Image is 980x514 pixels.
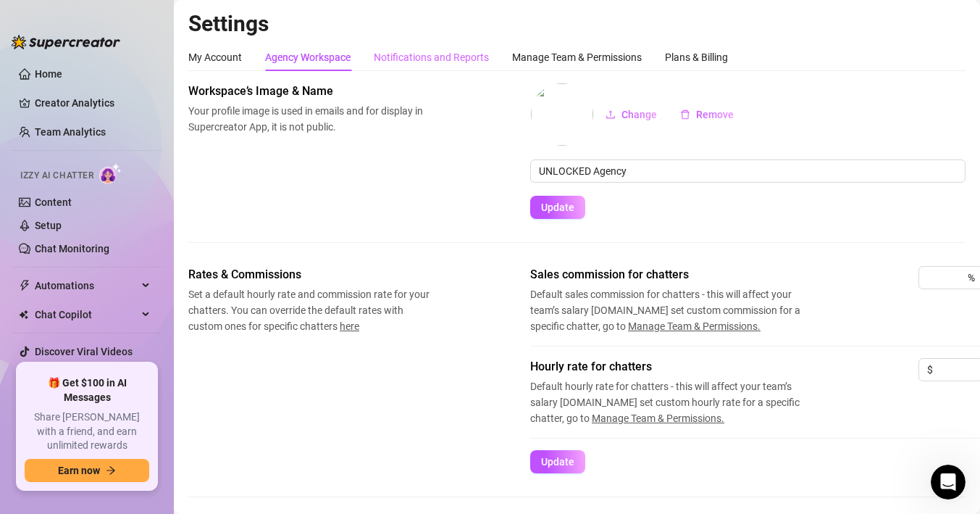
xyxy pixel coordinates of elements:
[530,450,585,473] button: Update
[30,145,260,159] div: [PERSON_NAME] Supercreator
[530,286,820,334] span: Default sales commission for chatters - this will affect your team’s salary [DOMAIN_NAME] set cus...
[19,280,30,291] span: thunderbolt
[23,368,137,376] div: [PERSON_NAME] • [DATE]
[680,109,690,120] span: delete
[669,103,745,126] button: Remove
[41,8,64,31] img: Profile image for Ella
[530,196,585,219] button: Update
[30,101,260,116] div: 👉 and get started [DATE]
[592,413,724,424] span: Manage Team & Permissions.
[531,83,593,146] img: workspaceLogos%2F4HDjSAfMQsUbMsOrm76DNEuyD9i1.png
[530,266,820,283] span: Sales commission for chatters
[41,46,260,59] li: Full mobile app access
[265,49,351,65] div: Agency Workspace
[9,6,37,33] button: go back
[541,456,574,468] span: Update
[42,102,112,114] a: Go to the app
[188,103,432,135] span: Your profile image is used in emails and for display in Supercreator App, it is not public.
[25,376,149,405] span: 🎁 Get $100 in AI Messages
[254,6,280,32] div: Close
[99,163,122,184] img: AI Chatter
[188,10,966,38] h2: Settings
[188,83,432,100] span: Workspace’s Image & Name
[35,346,133,357] a: Discover Viral Videos
[12,35,120,49] img: logo-BBDzfeDw.svg
[35,243,109,254] a: Chat Monitoring
[188,49,242,65] div: My Account
[30,66,260,94] div: All designed to help you manage and grow all accounts from a single place.
[30,123,260,138] div: With Love,
[35,126,106,138] a: Team Analytics
[12,318,278,396] div: Ella says…
[374,49,489,65] div: Notifications and Reports
[70,7,164,18] h1: [PERSON_NAME]
[541,202,574,213] span: Update
[188,266,432,283] span: Rates & Commissions
[25,410,149,453] span: Share [PERSON_NAME] with a friend, and earn unlimited rewards
[530,378,820,426] span: Default hourly rate for chatters - this will affect your team’s salary [DOMAIN_NAME] set custom h...
[43,287,58,302] img: Profile image for Ella
[188,286,432,334] span: Set a default hourly rate and commission rate for your chatters. You can override the default rat...
[52,208,278,254] div: hello, my 30OFF discount code doesnt seem to be working
[665,49,728,65] div: Plans & Billing
[23,327,226,355] div: Hi [PERSON_NAME], can you please try again the code 30OFF ? Thank you!
[512,49,642,65] div: Manage Team & Permissions
[25,459,149,482] button: Earn nowarrow-right
[530,358,820,376] span: Hourly rate for chatters
[70,18,180,33] p: The team can also help
[931,465,966,500] iframe: Intercom live chat
[62,289,143,299] b: [PERSON_NAME]
[12,285,278,318] div: Ella says…
[64,217,267,245] div: hello, my 30OFF discount code doesnt seem to be working
[35,303,138,326] span: Chat Copilot
[12,265,278,285] div: [DATE]
[530,159,966,183] input: Enter name
[227,6,254,33] button: Home
[12,208,278,265] div: Ollie says…
[696,109,734,120] span: Remove
[340,320,359,332] span: here
[35,274,138,297] span: Automations
[594,103,669,126] button: Change
[35,68,62,80] a: Home
[628,320,761,332] span: Manage Team & Permissions.
[12,188,278,208] div: [DATE]
[58,465,100,476] span: Earn now
[20,169,93,183] span: Izzy AI Chatter
[621,109,657,120] span: Change
[106,465,116,476] span: arrow-right
[35,220,62,231] a: Setup
[62,288,247,301] div: joined the conversation
[35,196,72,208] a: Content
[19,310,28,320] img: Chat Copilot
[35,91,151,115] a: Creator Analytics
[606,109,616,120] span: upload
[12,318,238,364] div: Hi [PERSON_NAME], can you please try again the code 30OFF ? Thank you![PERSON_NAME] • [DATE]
